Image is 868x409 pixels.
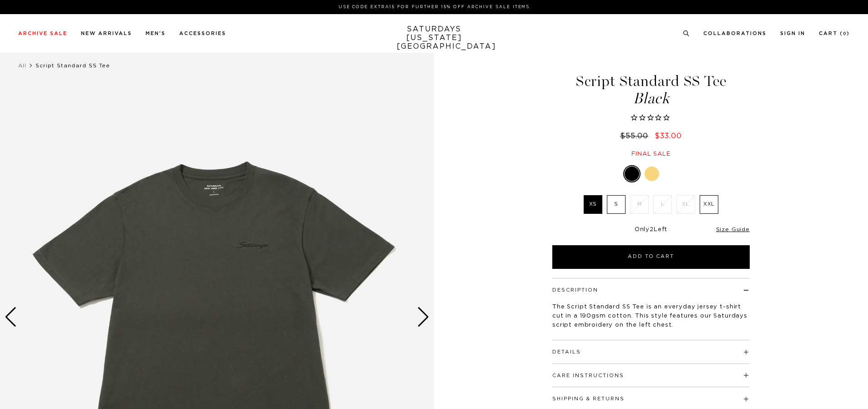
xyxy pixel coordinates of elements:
a: Collaborations [703,31,767,36]
a: Sign In [780,31,805,36]
div: Final sale [551,150,751,158]
div: Previous slide [5,307,17,327]
a: Men's [146,31,166,36]
p: The Script Standard SS Tee is an everyday jersey t-shirt cut in a 190gsm cotton. This style featu... [552,303,750,330]
a: New Arrivals [81,31,132,36]
div: Next slide [417,307,429,327]
button: Shipping & Returns [552,396,625,401]
button: Details [552,349,581,354]
span: Black [551,91,751,106]
label: S [607,195,626,214]
span: Script Standard SS Tee [35,63,110,68]
button: Care Instructions [552,373,624,378]
label: XS [584,195,602,214]
a: Accessories [179,31,226,36]
label: XXL [700,195,718,214]
a: SATURDAYS[US_STATE][GEOGRAPHIC_DATA] [397,25,472,51]
button: Description [552,288,598,293]
p: Use Code EXTRA15 for Further 15% Off Archive Sale Items [22,4,846,10]
span: $33.00 [655,132,682,140]
small: 0 [843,32,847,36]
del: $55.00 [620,132,652,140]
span: 2 [650,227,654,232]
button: Add to Cart [552,245,750,269]
a: All [18,63,26,68]
a: Cart (0) [819,31,850,36]
div: Only Left [552,226,750,234]
h1: Script Standard SS Tee [551,74,751,106]
a: Size Guide [716,227,750,232]
span: Rated 0.0 out of 5 stars 0 reviews [551,113,751,123]
a: Archive Sale [18,31,67,36]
